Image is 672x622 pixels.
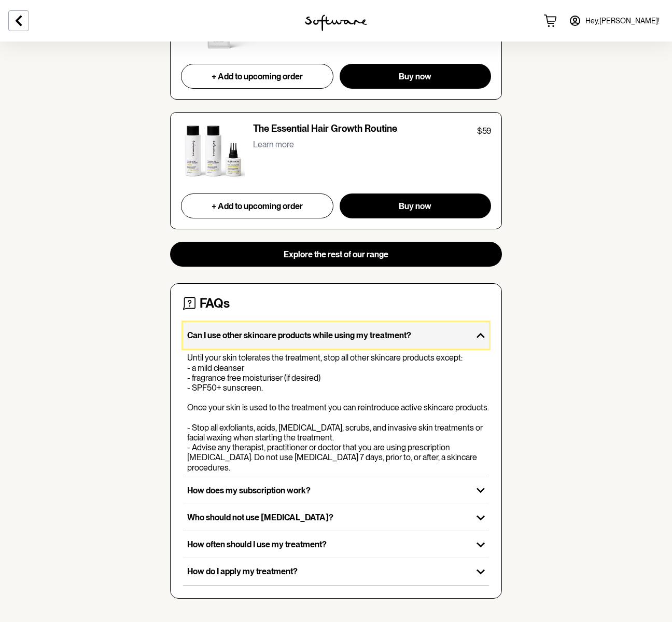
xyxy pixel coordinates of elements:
button: Can I use other skincare products while using my treatment? [183,322,489,349]
button: Learn more [253,137,294,151]
p: How does my subscription work? [187,486,468,495]
button: How often should I use my treatment? [183,531,489,558]
p: $59 [477,125,491,137]
p: How do I apply my treatment? [187,566,468,576]
button: How does my subscription work? [183,477,489,504]
button: Explore the rest of our range [170,242,502,267]
button: + Add to upcoming order [181,193,333,218]
div: Can I use other skincare products while using my treatment? [183,349,489,476]
h4: FAQs [200,296,230,311]
span: + Add to upcoming order [212,72,303,81]
p: The Essential Hair Growth Routine [253,123,397,137]
button: + Add to upcoming order [181,64,333,89]
button: Buy now [340,64,491,89]
button: Who should not use [MEDICAL_DATA]? [183,504,489,531]
p: Can I use other skincare products while using my treatment? [187,330,468,340]
p: Learn more [253,140,294,149]
a: Hey,[PERSON_NAME]! [563,8,666,33]
img: The Essential Hair Growth Routine product [181,123,245,181]
span: Buy now [399,72,431,81]
div: Until your skin tolerates the treatment, stop all other skincare products except: - a mild cleans... [187,353,489,472]
span: Explore the rest of our range [284,250,388,259]
button: How do I apply my treatment? [183,558,489,585]
p: Who should not use [MEDICAL_DATA]? [187,513,468,522]
img: software logo [305,15,367,31]
button: Buy now [340,193,491,218]
span: Buy now [399,201,431,211]
span: Hey, [PERSON_NAME] ! [585,17,660,25]
span: + Add to upcoming order [212,201,303,211]
p: How often should I use my treatment? [187,540,468,549]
